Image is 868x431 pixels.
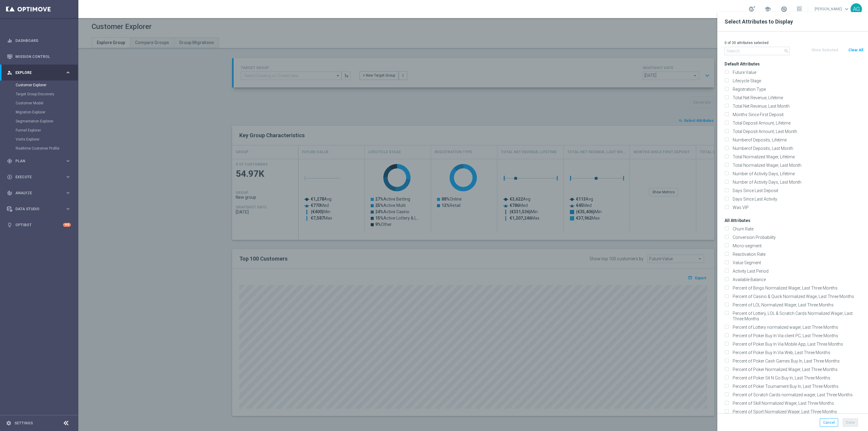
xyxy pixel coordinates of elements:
div: Migration Explorer [16,108,78,117]
a: Segmentation Explorer [16,119,63,124]
label: Activity Last Period [731,268,863,274]
label: Total Net Revenue, Last Month [731,103,863,109]
label: Total Normalized Wager, Last Month [731,163,863,168]
div: Target Group Discovery [16,90,78,99]
div: person_search Explore keyboard_arrow_right [7,70,71,75]
i: track_changes [7,190,12,196]
div: AG [851,3,862,15]
label: Registration Type [731,87,863,92]
span: Analyze [15,191,65,195]
i: keyboard_arrow_right [65,174,71,180]
label: Percent of Skill Normalized Wager, Last Three Months [731,401,863,406]
div: Analyze [7,190,65,196]
label: Percent of Poker Tournament Buy In, Last Three Months [731,384,863,389]
i: settings [6,420,11,426]
a: Migration Explorer [16,110,63,115]
button: gps_fixed Plan keyboard_arrow_right [7,159,71,163]
a: Customer Model [16,101,63,106]
button: equalizer Dashboard [7,38,71,43]
button: play_circle_outline Execute keyboard_arrow_right [7,175,71,179]
a: Funnel Explorer [16,128,63,133]
label: Days Since Last Activity [731,196,863,202]
label: Micro-segment [731,243,863,249]
a: Customer Explorer [16,83,63,87]
div: Realtime Customer Profile [16,144,78,153]
label: Percent of Poker Buy In Via Web, Last Three Months [731,350,863,355]
span: Explore [15,71,65,74]
div: Customer Model [16,99,78,108]
label: Percent of Poker Sit N Go Buy In, Last Three Months [731,375,863,381]
div: Funnel Explorer [16,126,78,135]
label: Percent of Sport Normalized Wager, Last Three Months [731,409,863,414]
label: Percent of Poker Normalized Wager, Last Three Months [731,367,863,372]
label: Percent of Lottery, LOL & Scratch Cards Normalized Wager, Last Three Months [731,311,863,322]
span: keyboard_arrow_down [843,6,850,12]
label: Months Since First Deposit [731,112,863,117]
label: Percent of Poker Buy In Via Mobile App, Last Three Months [731,341,863,347]
i: keyboard_arrow_right [65,190,71,196]
a: Settings [14,421,33,425]
i: keyboard_arrow_right [65,206,71,212]
input: Search [725,47,790,55]
button: Data Studio keyboard_arrow_right [7,207,71,211]
div: Execute [7,174,65,180]
div: Plan [7,158,65,164]
label: Lifecycle Stage [731,78,863,84]
div: Data Studio [7,206,65,212]
i: equalizer [7,38,12,43]
a: [PERSON_NAME]keyboard_arrow_down [814,5,851,14]
label: Percent of LOL Normalized Wager, Last Three Months [731,302,863,308]
label: Reactivation Rate [731,252,863,257]
label: Churn Rate [731,226,863,232]
label: Percent of Lottery normalized wager, Last Three Months [731,325,863,330]
label: Total Deposit Amount, Last Month [731,129,863,134]
i: search [784,49,789,53]
span: school [764,6,771,12]
div: Dashboard [7,33,71,49]
label: Total Deposit Amount, Lifetime [731,120,863,126]
label: Number of Activity Days, Last Month [731,179,863,185]
a: Visits Explorer [16,137,63,142]
label: Percent of Casino & Quick Normalized Wage, Last Three Months [731,294,863,299]
button: track_changes Analyze keyboard_arrow_right [7,191,71,195]
label: Percent of Scratch Cards normalized wager, Last Three Months [731,392,863,398]
i: gps_fixed [7,158,12,164]
span: Data Studio [15,207,65,211]
span: Plan [15,159,65,163]
i: keyboard_arrow_right [65,158,71,164]
label: Available Balance [731,277,863,282]
button: Cancel [820,418,838,427]
div: Segmentation Explorer [16,117,78,126]
label: Future Value [731,70,863,75]
i: lightbulb [7,222,12,228]
label: Number of Activity Days, Lifetime [731,171,863,176]
label: Total Net Revenue, Lifetime [731,95,863,100]
div: Explore [7,70,65,75]
a: Realtime Customer Profile [16,146,63,151]
label: Percent of Bingo Normalized Wager, Last Three Months [731,285,863,291]
a: Optibot [15,217,63,233]
i: play_circle_outline [7,174,12,180]
div: Optibot [7,217,71,233]
label: Conversion Probability [731,235,863,240]
div: Mission Control [7,54,71,59]
div: Visits Explorer [16,135,78,144]
p: 0 of 30 attributes selected [725,40,863,45]
button: lightbulb Optibot +10 [7,223,71,227]
i: keyboard_arrow_right [65,70,71,75]
div: Mission Control [7,49,71,65]
i: person_search [7,70,12,75]
div: +10 [63,223,71,227]
label: Days Since Last Deposit [731,188,863,193]
a: Dashboard [15,33,71,49]
button: Done [843,418,858,427]
a: Target Group Discovery [16,92,63,97]
span: Execute [15,175,65,179]
h2: Select Attributes to Display [725,18,861,25]
label: Percent of Poker Cash Games Buy In, Last Three Months [731,358,863,364]
a: Mission Control [15,49,71,65]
